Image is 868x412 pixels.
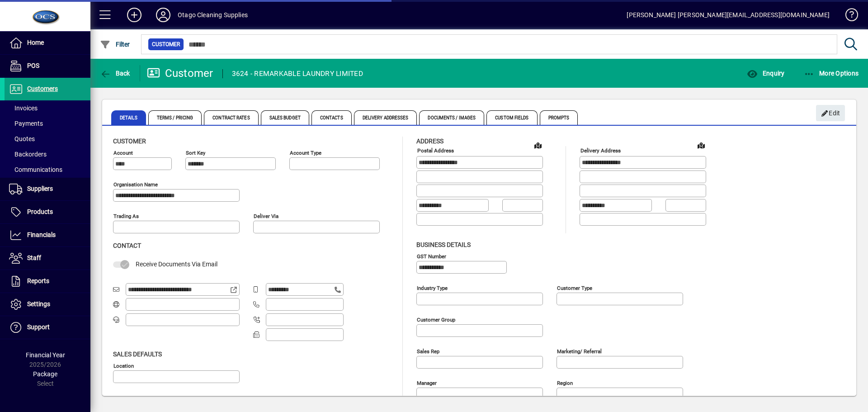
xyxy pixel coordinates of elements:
[417,284,448,291] mat-label: Industry type
[98,36,132,52] button: Filter
[5,247,90,270] a: Staff
[416,241,471,248] span: Business details
[557,348,602,354] mat-label: Marketing/ Referral
[5,162,90,177] a: Communications
[694,138,708,152] a: View on map
[26,351,65,359] span: Financial Year
[5,32,90,54] a: Home
[5,316,90,339] a: Support
[557,379,573,386] mat-label: Region
[5,116,90,131] a: Payments
[5,100,90,116] a: Invoices
[627,8,830,22] div: [PERSON_NAME] [PERSON_NAME][EMAIL_ADDRESS][DOMAIN_NAME]
[113,350,162,358] span: Sales defaults
[113,362,134,369] mat-label: Location
[27,254,41,261] span: Staff
[27,62,39,69] span: POS
[311,110,352,125] span: Contacts
[149,7,178,23] button: Profile
[178,8,248,22] div: Otago Cleaning Supplies
[27,300,50,308] span: Settings
[27,208,53,215] span: Products
[120,7,149,23] button: Add
[747,70,784,77] span: Enquiry
[417,379,437,386] mat-label: Manager
[5,293,90,316] a: Settings
[152,40,180,49] span: Customer
[419,110,484,125] span: Documents / Images
[557,284,592,291] mat-label: Customer type
[417,316,455,322] mat-label: Customer group
[354,110,417,125] span: Delivery Addresses
[5,270,90,293] a: Reports
[417,348,439,354] mat-label: Sales rep
[804,70,859,77] span: More Options
[9,104,38,112] span: Invoices
[186,150,205,156] mat-label: Sort key
[5,224,90,246] a: Financials
[113,213,139,219] mat-label: Trading as
[232,66,363,81] div: 3624 - REMARKABLE LAUNDRY LIMITED
[417,253,446,259] mat-label: GST Number
[9,151,47,158] span: Backorders
[27,323,50,331] span: Support
[148,110,202,125] span: Terms / Pricing
[111,110,146,125] span: Details
[290,150,321,156] mat-label: Account Type
[100,70,130,77] span: Back
[802,65,861,81] button: More Options
[9,166,62,173] span: Communications
[816,105,845,121] button: Edit
[136,260,217,268] span: Receive Documents Via Email
[27,185,53,192] span: Suppliers
[5,131,90,147] a: Quotes
[261,110,309,125] span: Sales Budget
[821,106,840,121] span: Edit
[5,55,90,77] a: POS
[90,65,140,81] app-page-header-button: Back
[27,277,49,284] span: Reports
[98,65,132,81] button: Back
[113,181,158,188] mat-label: Organisation name
[5,178,90,200] a: Suppliers
[486,110,537,125] span: Custom Fields
[9,135,35,142] span: Quotes
[113,150,133,156] mat-label: Account
[27,231,56,238] span: Financials
[113,242,141,249] span: Contact
[416,137,443,145] span: Address
[27,85,58,92] span: Customers
[113,137,146,145] span: Customer
[5,147,90,162] a: Backorders
[531,138,545,152] a: View on map
[27,39,44,46] span: Home
[5,201,90,223] a: Products
[839,2,857,31] a: Knowledge Base
[745,65,787,81] button: Enquiry
[254,213,278,219] mat-label: Deliver via
[9,120,43,127] span: Payments
[100,41,130,48] span: Filter
[540,110,578,125] span: Prompts
[33,370,57,378] span: Package
[147,66,213,81] div: Customer
[204,110,258,125] span: Contract Rates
